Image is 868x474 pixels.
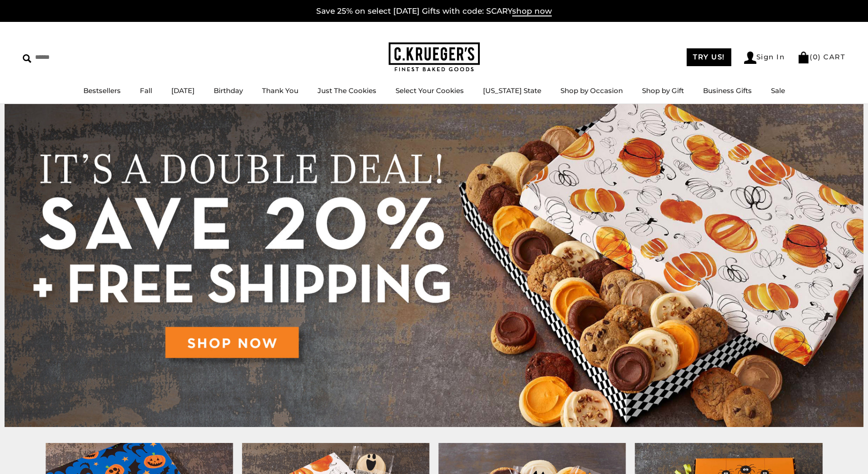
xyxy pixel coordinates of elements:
img: Search [23,54,31,63]
a: [US_STATE] State [483,86,541,95]
img: Bag [797,52,810,63]
a: Business Gifts [703,86,752,95]
a: Fall [140,86,152,95]
a: Shop by Occasion [560,86,623,95]
img: C.KRUEGER'S [389,42,480,72]
a: Shop by Gift [642,86,684,95]
a: Birthday [214,86,243,95]
a: Bestsellers [83,86,121,95]
a: TRY US! [687,48,731,66]
input: Search [23,50,131,64]
a: Sale [771,86,785,95]
span: 0 [813,52,818,61]
img: Account [744,52,756,64]
a: Just The Cookies [318,86,376,95]
img: C.Krueger's Special Offer [5,104,863,427]
a: Sign In [744,52,785,64]
a: [DATE] [171,86,195,95]
a: Thank You [262,86,298,95]
a: Select Your Cookies [395,86,464,95]
span: shop now [512,6,552,16]
a: (0) CART [797,52,845,61]
a: Save 25% on select [DATE] Gifts with code: SCARYshop now [316,6,552,16]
